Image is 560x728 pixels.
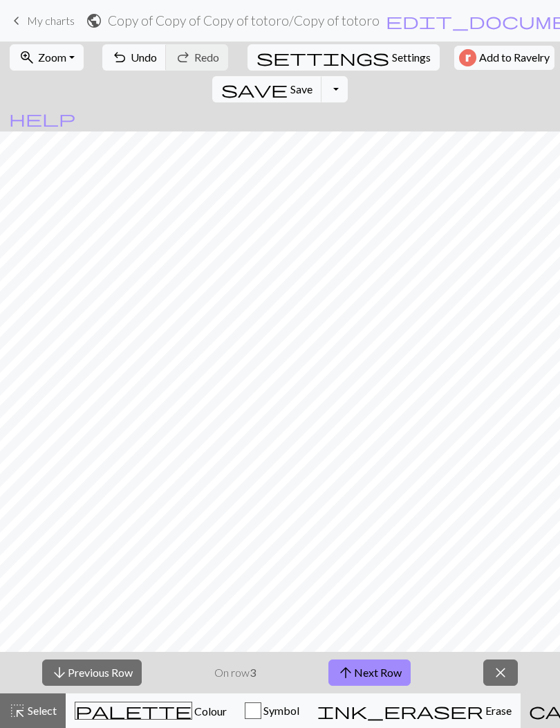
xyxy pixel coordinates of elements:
[214,664,256,681] p: On row
[317,701,483,720] span: ink_eraser
[86,11,102,30] span: public
[10,44,84,71] button: Zoom
[19,48,35,67] span: zoom_in
[192,704,227,718] span: Colour
[492,663,509,682] span: close
[51,663,68,682] span: arrow_downward
[256,48,389,67] span: settings
[27,14,75,27] span: My charts
[111,48,128,67] span: undo
[256,49,389,66] i: Settings
[308,693,521,728] button: Erase
[9,109,75,128] span: help
[483,704,512,717] span: Erase
[479,49,550,66] span: Add to Ravelry
[250,666,256,679] strong: 3
[459,49,476,66] img: Ravelry
[212,76,322,102] button: Save
[8,9,75,33] a: My charts
[8,11,25,30] span: keyboard_arrow_left
[108,12,380,28] h2: Copy of Copy of Copy of totoro / Copy of totoro
[131,51,157,64] span: Undo
[261,704,299,717] span: Symbol
[236,693,308,728] button: Symbol
[248,44,440,71] button: SettingsSettings
[26,704,57,717] span: Select
[9,701,26,720] span: highlight_alt
[102,44,167,71] button: Undo
[75,701,192,720] span: palette
[328,659,411,686] button: Next Row
[337,663,354,682] span: arrow_upward
[38,51,66,64] span: Zoom
[66,693,236,728] button: Colour
[454,46,554,70] button: Add to Ravelry
[221,80,288,99] span: save
[42,659,142,686] button: Previous Row
[392,49,431,66] span: Settings
[290,82,312,95] span: Save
